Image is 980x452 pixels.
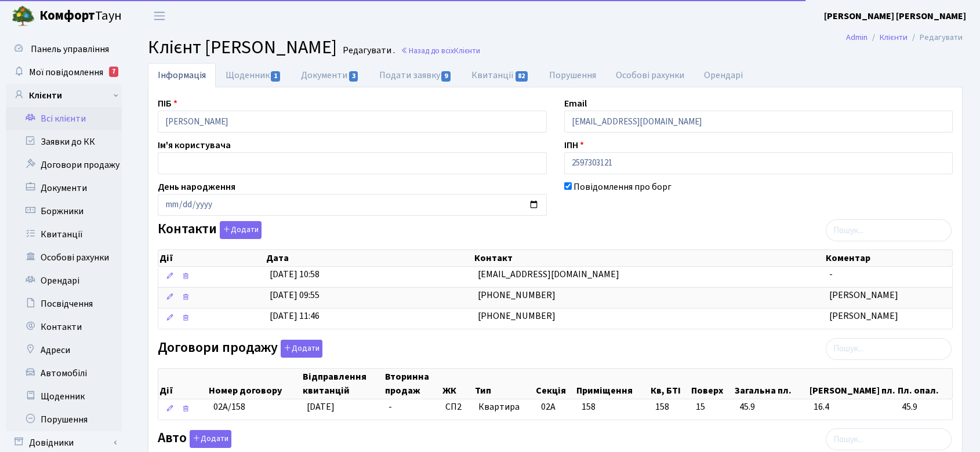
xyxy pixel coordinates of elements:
[474,369,535,399] th: Тип
[564,97,587,111] label: Email
[6,385,122,408] a: Щоденник
[6,223,122,246] a: Квитанції
[829,289,898,302] span: [PERSON_NAME]
[478,268,619,281] span: [EMAIL_ADDRESS][DOMAIN_NAME]
[158,430,231,448] label: Авто
[649,369,690,399] th: Кв, БТІ
[6,107,122,130] a: Всі клієнти
[814,400,892,414] span: 16.4
[271,71,280,82] span: 1
[6,130,122,153] a: Заявки до КК
[690,369,734,399] th: Поверх
[291,63,369,87] a: Документи
[6,177,122,200] a: Документи
[158,369,208,399] th: Дії
[6,84,122,107] a: Клієнти
[6,339,122,362] a: Адреси
[564,138,584,152] label: ІПН
[454,45,480,56] span: Клієнти
[896,369,952,399] th: Пл. опал.
[535,369,575,399] th: Секція
[265,250,473,266] th: Дата
[145,6,174,25] button: Переключити навігацію
[829,310,898,322] span: [PERSON_NAME]
[826,428,952,450] input: Пошук...
[6,269,122,292] a: Орендарі
[908,31,963,44] li: Редагувати
[369,63,462,87] a: Подати заявку
[270,310,320,322] span: [DATE] 11:46
[739,400,804,414] span: 45.9
[6,38,122,61] a: Панель управління
[401,45,480,56] a: Назад до всіхКлієнти
[539,63,606,87] a: Порушення
[846,31,868,43] a: Admin
[302,369,384,399] th: Відправлення квитанцій
[12,5,35,28] img: logo.png
[582,400,596,413] span: 158
[208,369,302,399] th: Номер договору
[158,138,231,152] label: Ім'я користувача
[808,369,896,399] th: [PERSON_NAME] пл.
[6,315,122,339] a: Контакти
[148,63,216,87] a: Інформація
[270,289,320,302] span: [DATE] 09:55
[158,250,265,266] th: Дії
[6,408,122,431] a: Порушення
[158,97,177,111] label: ПІБ
[473,250,825,266] th: Контакт
[389,400,392,413] span: -
[575,369,649,399] th: Приміщення
[6,153,122,177] a: Договори продажу
[824,9,966,23] a: [PERSON_NAME] [PERSON_NAME]
[281,340,322,358] button: Договори продажу
[826,338,952,360] input: Пошук...
[217,219,262,240] a: Додати
[190,430,231,448] button: Авто
[278,337,322,358] a: Додати
[541,400,556,413] span: 02А
[340,45,395,56] small: Редагувати .
[902,400,948,414] span: 45.9
[734,369,808,399] th: Загальна пл.
[462,63,539,87] a: Квитанції
[6,61,122,84] a: Мої повідомлення7
[824,10,966,23] b: [PERSON_NAME] [PERSON_NAME]
[6,200,122,223] a: Боржники
[187,428,231,449] a: Додати
[694,63,753,87] a: Орендарі
[31,43,109,56] span: Панель управління
[6,292,122,315] a: Посвідчення
[39,6,122,26] span: Таун
[478,400,532,414] span: Квартира
[29,66,103,79] span: Мої повідомлення
[478,310,556,322] span: [PHONE_NUMBER]
[148,34,337,61] span: Клієнт [PERSON_NAME]
[829,25,980,50] nav: breadcrumb
[441,71,451,82] span: 9
[516,71,528,82] span: 82
[445,400,469,414] span: СП2
[655,400,687,414] span: 158
[441,369,474,399] th: ЖК
[158,221,262,239] label: Контакти
[270,268,320,281] span: [DATE] 10:58
[109,67,118,77] div: 7
[39,6,95,25] b: Комфорт
[220,221,262,239] button: Контакти
[880,31,908,43] a: Клієнти
[6,362,122,385] a: Автомобілі
[307,400,335,413] span: [DATE]
[606,63,694,87] a: Особові рахунки
[216,63,291,87] a: Щоденник
[158,180,235,194] label: День народження
[829,268,833,281] span: -
[825,250,952,266] th: Коментар
[574,180,672,194] label: Повідомлення про борг
[696,400,730,414] span: 15
[384,369,441,399] th: Вторинна продаж
[213,400,245,413] span: 02А/158
[826,219,952,241] input: Пошук...
[6,246,122,269] a: Особові рахунки
[478,289,556,302] span: [PHONE_NUMBER]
